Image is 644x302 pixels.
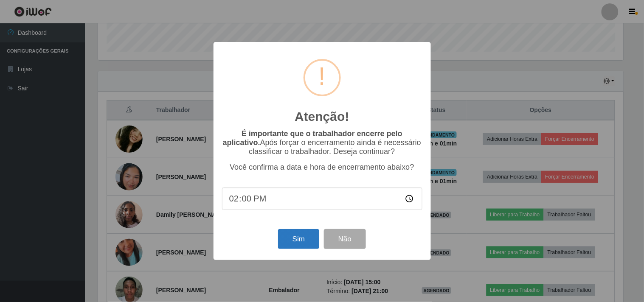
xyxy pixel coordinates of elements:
[278,229,319,249] button: Sim
[324,229,366,249] button: Não
[223,129,402,147] b: É importante que o trabalhador encerre pelo aplicativo.
[222,129,422,156] p: Após forçar o encerramento ainda é necessário classificar o trabalhador. Deseja continuar?
[222,163,422,172] p: Você confirma a data e hora de encerramento abaixo?
[295,109,349,124] h2: Atenção!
